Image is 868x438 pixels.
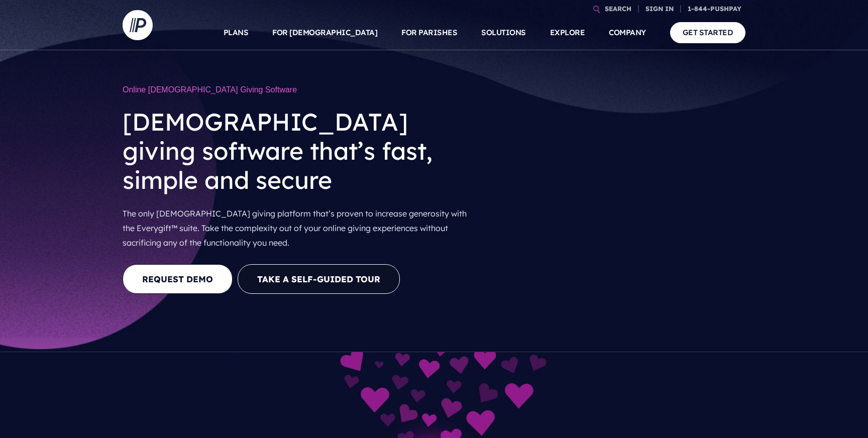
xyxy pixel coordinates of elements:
[224,15,249,50] a: PLANS
[123,202,479,254] p: The only [DEMOGRAPHIC_DATA] giving platform that’s proven to increase generosity with the Everygi...
[123,99,479,202] h2: [DEMOGRAPHIC_DATA] giving software that’s fast, simple and secure
[272,15,377,50] a: FOR [DEMOGRAPHIC_DATA]
[670,22,746,43] a: GET STARTED
[609,15,646,50] a: COMPANY
[123,80,479,99] h1: Online [DEMOGRAPHIC_DATA] Giving Software
[550,15,585,50] a: EXPLORE
[238,264,400,294] button: Take a Self-guided Tour
[481,15,526,50] a: SOLUTIONS
[401,15,457,50] a: FOR PARISHES
[235,354,634,364] picture: everygift-impact
[123,264,233,294] a: REQUEST DEMO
